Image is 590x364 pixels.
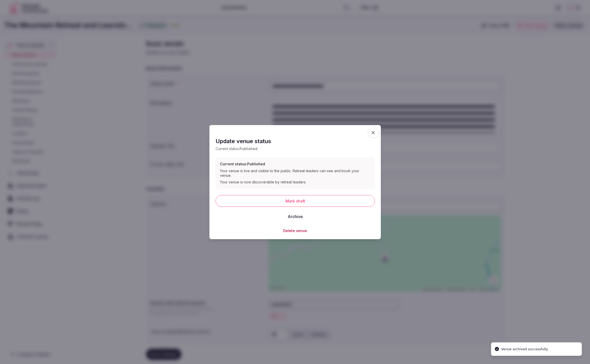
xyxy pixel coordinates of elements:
button: Mark draft [216,195,375,207]
span: Published [240,146,257,151]
h3: Current status: Published [220,161,370,167]
div: Your venue is now discoverable by retreat leaders. [220,180,370,184]
button: Delete venue [283,228,307,233]
button: Archive [283,211,307,222]
div: Your venue is live and visible to the public. Retreat leaders can see and book your venue. [220,168,370,178]
p: Current status: [216,146,375,151]
h2: Update venue status [216,137,375,145]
